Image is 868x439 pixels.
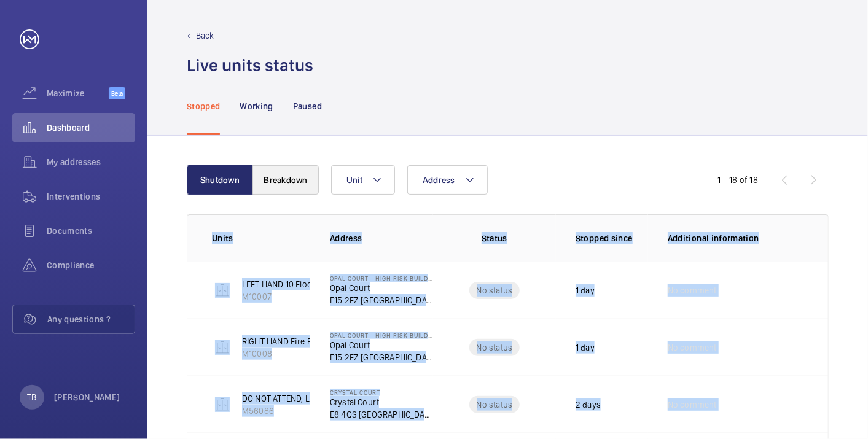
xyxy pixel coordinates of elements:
[212,232,310,244] p: Units
[242,392,557,405] p: DO NOT ATTEND, LIFT UNDER MODERNISATION. Evacuation - EPL Passenger Lift No 2
[330,232,433,244] p: Address
[330,332,433,339] p: Opal Court - High Risk Building
[330,294,433,306] p: E15 2FZ [GEOGRAPHIC_DATA]
[668,232,803,244] p: Additional information
[47,259,135,271] span: Compliance
[27,391,36,403] p: TB
[576,284,595,297] p: 1 day
[423,175,455,185] span: Address
[330,351,433,363] p: E15 2FZ [GEOGRAPHIC_DATA]
[47,190,135,203] span: Interventions
[330,396,433,408] p: Crystal Court
[477,284,513,297] p: No status
[215,340,230,355] img: elevator.svg
[242,278,394,290] p: LEFT HAND 10 Floors Machine Roomless
[668,398,717,411] span: No comment
[442,232,547,244] p: Status
[330,389,433,396] p: Crystal Court
[330,282,433,294] p: Opal Court
[242,348,463,360] p: M10008
[196,29,214,42] p: Back
[576,232,648,244] p: Stopped since
[109,87,125,99] span: Beta
[242,405,557,417] p: M56086
[477,398,513,411] p: No status
[215,283,230,298] img: elevator.svg
[346,175,362,185] span: Unit
[331,165,395,195] button: Unit
[330,274,433,282] p: Opal Court - High Risk Building
[668,284,717,297] span: No comment
[252,165,319,195] button: Breakdown
[187,165,253,195] button: Shutdown
[407,165,488,195] button: Address
[293,100,322,112] p: Paused
[717,174,758,186] div: 1 – 18 of 18
[242,290,394,303] p: M10007
[240,100,273,112] p: Working
[47,87,109,99] span: Maximize
[242,335,463,348] p: RIGHT HAND Fire Fighting Lift 11 Floors Machine Roomless
[47,122,135,134] span: Dashboard
[47,225,135,237] span: Documents
[47,156,135,168] span: My addresses
[47,313,135,325] span: Any questions ?
[477,341,513,354] p: No status
[215,397,230,412] img: elevator.svg
[187,100,220,112] p: Stopped
[330,408,433,421] p: E8 4QS [GEOGRAPHIC_DATA]
[576,341,595,354] p: 1 day
[330,339,433,351] p: Opal Court
[54,391,120,403] p: [PERSON_NAME]
[576,398,601,411] p: 2 days
[187,54,313,77] h1: Live units status
[668,341,717,354] span: No comment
